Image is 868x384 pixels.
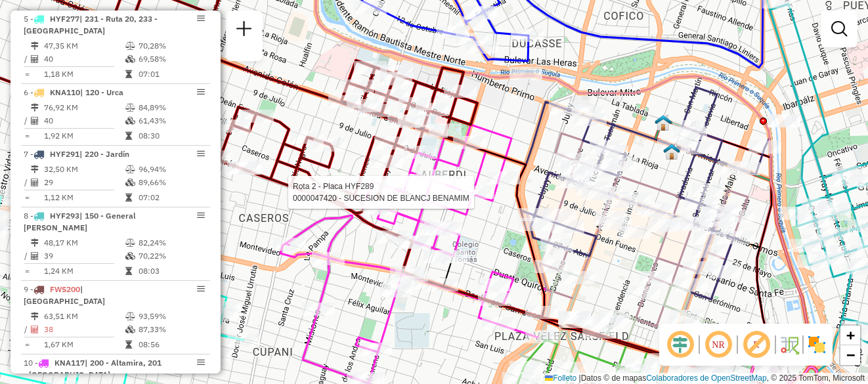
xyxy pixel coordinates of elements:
font: 69,58% [139,54,166,64]
td: 84,89% [138,101,204,114]
td: 07:01 [138,68,204,81]
i: Distância Total [31,312,39,320]
td: 08:56 [138,338,204,351]
span: | 220 - Jardín [79,149,129,159]
td: 76,92 KM [43,101,125,114]
em: Opções [197,358,205,366]
td: 32,50 KM [43,163,125,176]
i: Tempo total em rota [125,267,132,275]
i: Distância Total [31,104,39,112]
font: 61,43% [139,116,166,125]
i: % de utilização do peso [125,312,135,320]
span: HYF277 [50,14,79,24]
font: 9 - [24,284,33,294]
font: 10 - [24,358,38,368]
td: 40 [43,53,125,66]
i: % de utilização do peso [125,165,135,173]
span: FWS200 [50,284,80,294]
td: 29 [43,176,125,189]
i: % de utilização da cubagem [125,117,135,125]
i: Total de Atividades [31,252,39,260]
i: Tempo total em rota [125,132,132,140]
td: 1,67 KM [43,338,125,351]
div: Datos © de mapas , © 2025 TomTom, Microsoft [542,373,868,384]
img: UDC Cordoba [655,114,672,131]
span: Ocultar NR [703,329,734,360]
span: | 231 - Ruta 20, 233 - [GEOGRAPHIC_DATA] [24,14,158,35]
span: | 150 - General [PERSON_NAME] [24,211,136,232]
em: Opções [197,211,205,219]
td: 1,18 KM [43,68,125,81]
span: | [579,373,581,383]
td: 96,94% [138,163,204,176]
i: Total de Atividades [31,179,39,186]
font: 6 - [24,87,33,97]
font: 70,22% [139,251,166,261]
i: % de utilização da cubagem [125,55,135,63]
a: Alejar [840,345,860,365]
td: 1,12 KM [43,191,125,204]
i: Total de Atividades [31,326,39,333]
a: Colaboradores de OpenStreetMap [646,373,766,383]
div: Atividade não roteirizada - Meana Paula Daniela [768,114,800,127]
span: | 200 - Altamira, 201 - [GEOGRAPHIC_DATA] [24,358,162,379]
font: 5 - [24,14,33,24]
td: = [24,68,30,81]
td: = [24,338,30,351]
i: Tempo total em rota [125,70,132,78]
span: Exibir rótulo [741,329,772,360]
td: = [24,191,30,204]
a: Nova sessão e pesquisa [231,16,257,45]
td: 93,59% [138,310,204,323]
em: Opções [197,14,205,22]
span: | 120 - Urca [80,87,123,97]
font: 8 - [24,211,33,221]
span: | [GEOGRAPHIC_DATA] [24,284,105,306]
td: = [24,265,30,278]
td: 1,92 KM [43,129,125,142]
i: % de utilização da cubagem [125,179,135,186]
font: 89,66% [139,177,166,187]
em: Opções [197,285,205,293]
td: 63,51 KM [43,310,125,323]
span: Ocultar deslocamento [664,329,696,360]
img: Exibir/Ocultar setores [806,334,827,355]
i: Distância Total [31,239,39,247]
td: 48,17 KM [43,236,125,249]
span: HYF291 [50,149,79,159]
i: Tempo total em rota [125,194,132,202]
span: − [846,347,855,363]
a: Acercar [840,326,860,345]
td: 38 [43,323,125,336]
td: = [24,129,30,142]
td: / [24,249,30,263]
td: / [24,323,30,336]
td: 47,35 KM [43,39,125,53]
a: Folleto [545,373,576,383]
span: + [846,327,855,343]
span: KNA110 [50,87,80,97]
td: 07:02 [138,191,204,204]
i: Tempo total em rota [125,341,132,349]
span: KNA117 [54,358,85,368]
td: 1,24 KM [43,265,125,278]
i: Total de Atividades [31,55,39,63]
td: 39 [43,249,125,263]
i: Total de Atividades [31,117,39,125]
td: / [24,114,30,127]
td: 08:03 [138,265,204,278]
td: / [24,53,30,66]
i: % de utilização do peso [125,42,135,50]
i: % de utilização da cubagem [125,326,135,333]
font: 87,33% [139,324,166,334]
i: % de utilização da cubagem [125,252,135,260]
i: % de utilização do peso [125,104,135,112]
td: 70,28% [138,39,204,53]
a: Exibir filtros [826,16,852,42]
em: Opções [197,88,205,96]
img: Fluxo de ruas [779,334,800,355]
td: 40 [43,114,125,127]
td: / [24,176,30,189]
font: 7 - [24,149,33,159]
i: % de utilização do peso [125,239,135,247]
